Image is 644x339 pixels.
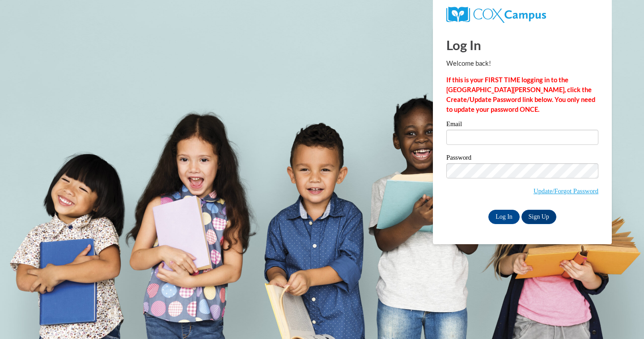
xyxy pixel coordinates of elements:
img: COX Campus [446,7,546,23]
a: Update/Forgot Password [534,187,598,195]
strong: If this is your FIRST TIME logging in to the [GEOGRAPHIC_DATA][PERSON_NAME], click the Create/Upd... [446,76,595,113]
a: Sign Up [521,210,556,224]
label: Password [446,154,598,163]
label: Email [446,121,598,130]
input: Log In [488,210,520,224]
h1: Log In [446,36,598,54]
a: COX Campus [446,10,546,18]
p: Welcome back! [446,59,598,68]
